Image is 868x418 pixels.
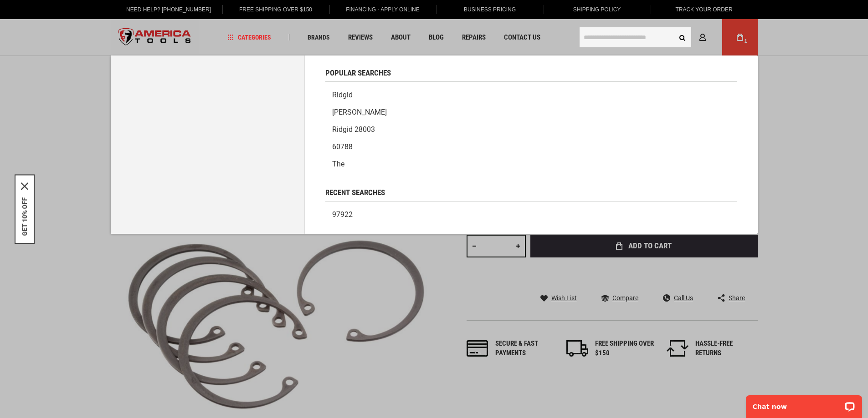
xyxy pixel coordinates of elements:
[227,34,271,40] span: Categories
[21,182,28,190] svg: close icon
[325,86,737,104] a: Ridgid
[223,31,275,44] a: Categories
[325,156,737,173] a: The
[325,138,737,156] a: 60788
[325,189,385,196] span: Recent Searches
[740,389,868,418] iframe: LiveChat chat widget
[325,104,737,121] a: [PERSON_NAME]
[21,197,28,236] button: GET 10% OFF
[21,182,28,190] button: Close
[308,34,330,40] span: Brands
[325,121,737,138] a: Ridgid 28003
[325,206,737,223] a: 97922
[674,29,691,46] button: Search
[303,31,334,44] a: Brands
[325,69,391,77] span: Popular Searches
